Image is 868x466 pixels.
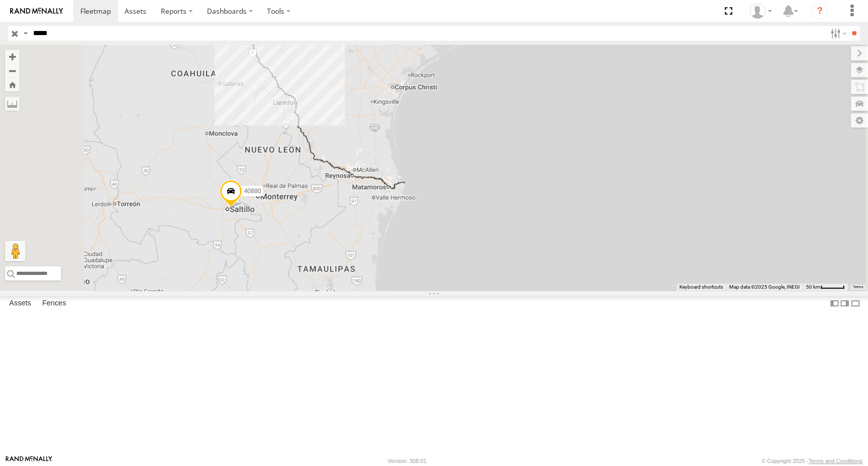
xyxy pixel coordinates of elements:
button: Keyboard shortcuts [679,284,723,291]
span: 50 km [806,284,820,290]
a: Visit our Website [6,456,52,466]
button: Zoom in [5,50,19,64]
button: Zoom out [5,64,19,78]
span: Map data ©2025 Google, INEGI [729,284,800,290]
label: Map Settings [851,113,868,128]
i: ? [812,3,828,19]
button: Drag Pegman onto the map to open Street View [5,241,25,261]
label: Assets [4,296,36,310]
label: Hide Summary Table [850,296,860,310]
label: Fences [37,296,71,310]
label: Measure [5,97,19,111]
img: rand-logo.svg [10,8,63,15]
button: Map Scale: 50 km per 44 pixels [803,284,848,291]
div: Juan Oropeza [746,4,775,19]
label: Dock Summary Table to the Left [829,296,840,310]
button: Zoom Home [5,78,19,91]
span: 40880 [244,188,260,195]
label: Search Query [21,26,29,41]
label: Dock Summary Table to the Right [840,296,850,310]
a: Terms (opens in new tab) [853,285,863,289]
div: © Copyright 2025 - [761,458,862,464]
label: Search Filter Options [826,26,848,41]
a: Terms and Conditions [809,458,862,464]
div: Version: 308.01 [387,458,426,464]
